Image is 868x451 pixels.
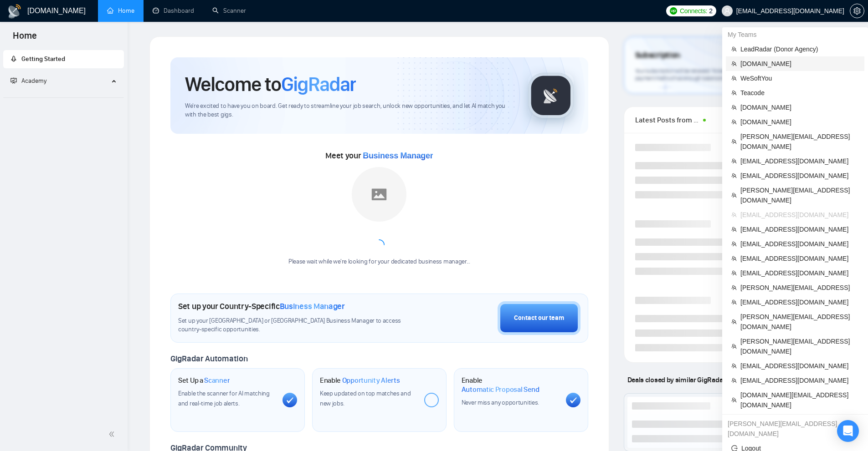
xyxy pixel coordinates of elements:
[731,256,737,261] span: team
[731,319,737,324] span: team
[108,430,118,439] span: double-left
[283,258,476,266] div: Please wait while we're looking for your dedicated business manager...
[740,185,859,205] span: [PERSON_NAME][EMAIL_ADDRESS][DOMAIN_NAME]
[204,376,230,385] span: Scanner
[21,77,46,85] span: Academy
[740,336,859,356] span: [PERSON_NAME][EMAIL_ADDRESS][DOMAIN_NAME]
[7,4,22,19] img: logo
[731,119,737,125] span: team
[837,420,859,442] div: Open Intercom Messenger
[740,73,859,83] span: WeSoftYou
[740,312,859,332] span: [PERSON_NAME][EMAIL_ADDRESS][DOMAIN_NAME]
[740,117,859,127] span: [DOMAIN_NAME]
[462,376,559,394] h1: Enable
[740,156,859,166] span: [EMAIL_ADDRESS][DOMAIN_NAME]
[740,210,859,220] span: [EMAIL_ADDRESS][DOMAIN_NAME]
[740,390,859,410] span: [DOMAIN_NAME][EMAIL_ADDRESS][DOMAIN_NAME]
[740,44,859,54] span: LeadRadar (Donor Agency)
[462,385,539,394] span: Automatic Proposal Send
[320,390,411,407] span: Keep updated on top matches and new jobs.
[740,132,859,152] span: [PERSON_NAME][EMAIL_ADDRESS][DOMAIN_NAME]
[722,416,868,441] div: oleksandr.b+1@gigradar.io
[722,27,868,42] div: My Teams
[528,73,574,118] img: gigradar-logo.png
[635,114,700,126] span: Latest Posts from the GigRadar Community
[731,241,737,247] span: team
[731,363,737,369] span: team
[740,283,859,293] span: [PERSON_NAME][EMAIL_ADDRESS]
[740,59,859,69] span: [DOMAIN_NAME]
[624,372,747,388] span: Deals closed by similar GigRadar users
[850,4,864,18] button: setting
[731,139,737,144] span: team
[740,224,859,234] span: [EMAIL_ADDRESS][DOMAIN_NAME]
[10,77,17,84] span: fund-projection-screen
[178,317,420,334] span: Set up your [GEOGRAPHIC_DATA] or [GEOGRAPHIC_DATA] Business Manager to access country-specific op...
[850,7,864,15] a: setting
[170,354,247,364] span: GigRadar Automation
[709,6,713,16] span: 2
[740,102,859,112] span: [DOMAIN_NAME]
[724,8,730,14] span: user
[178,390,270,407] span: Enable the scanner for AI matching and real-time job alerts.
[462,399,539,406] span: Never miss any opportunities.
[731,212,737,218] span: team
[740,171,859,181] span: [EMAIL_ADDRESS][DOMAIN_NAME]
[731,227,737,232] span: team
[10,56,17,62] span: rocket
[731,61,737,66] span: team
[731,378,737,383] span: team
[731,105,737,110] span: team
[280,301,345,311] span: Business Manager
[342,376,400,385] span: Opportunity Alerts
[3,94,124,100] li: Academy Homepage
[731,193,737,198] span: team
[731,344,737,349] span: team
[21,55,65,63] span: Getting Started
[185,72,356,96] h1: Welcome to
[740,88,859,98] span: Teacode
[740,375,859,385] span: [EMAIL_ADDRESS][DOMAIN_NAME]
[740,361,859,371] span: [EMAIL_ADDRESS][DOMAIN_NAME]
[363,151,433,160] span: Business Manager
[635,67,821,82] span: Your subscription will be renewed. To keep things running smoothly, make sure your payment method...
[185,102,514,119] span: We're excited to have you on board. Get ready to streamline your job search, unlock new opportuni...
[178,376,230,385] h1: Set Up a
[670,7,677,15] img: upwork-logo.png
[352,167,406,222] img: placeholder.png
[731,299,737,305] span: team
[498,301,580,335] button: Contact our team
[740,268,859,278] span: [EMAIL_ADDRESS][DOMAIN_NAME]
[731,90,737,96] span: team
[374,239,385,250] span: loading
[107,7,134,15] a: homeHome
[320,376,400,385] h1: Enable
[514,313,564,323] div: Contact our team
[850,7,864,15] span: setting
[731,173,737,178] span: team
[731,285,737,290] span: team
[731,76,737,81] span: team
[731,397,737,403] span: team
[731,270,737,276] span: team
[153,7,194,15] a: dashboardDashboard
[740,239,859,249] span: [EMAIL_ADDRESS][DOMAIN_NAME]
[178,301,345,311] h1: Set up your Country-Specific
[281,72,356,96] span: GigRadar
[212,7,246,15] a: searchScanner
[731,158,737,164] span: team
[325,151,433,161] span: Meet your
[5,29,44,48] span: Home
[10,77,46,85] span: Academy
[740,253,859,264] span: [EMAIL_ADDRESS][DOMAIN_NAME]
[740,297,859,307] span: [EMAIL_ADDRESS][DOMAIN_NAME]
[3,50,124,68] li: Getting Started
[635,48,680,63] span: Subscription
[731,46,737,52] span: team
[680,6,707,16] span: Connects:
